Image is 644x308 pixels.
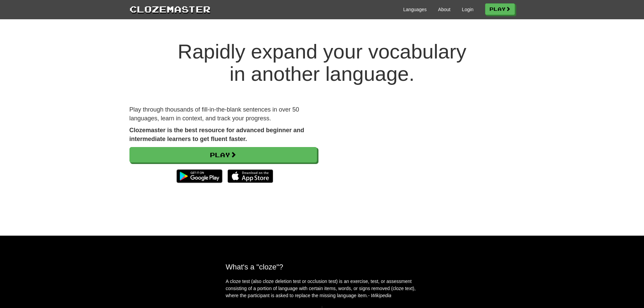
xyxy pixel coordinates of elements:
[228,169,273,183] img: Download_on_the_App_Store_Badge_US-UK_135x40-25178aeef6eb6b83b96f5f2d004eda3bffbb37122de64afbaef7...
[129,105,317,123] p: Play through thousands of fill-in-the-blank sentences in over 50 languages, learn in context, and...
[485,3,515,15] a: Play
[226,278,419,299] p: A cloze test (also cloze deletion test or occlusion test) is an exercise, test, or assessment con...
[129,3,211,15] a: Clozemaster
[226,263,419,271] h2: What's a "cloze"?
[129,127,304,142] strong: Clozemaster is the best resource for advanced beginner and intermediate learners to get fluent fa...
[173,166,225,186] img: Get it on Google Play
[462,6,473,13] a: Login
[129,147,317,163] a: Play
[368,293,391,298] em: - Wikipedia
[438,6,451,13] a: About
[403,6,427,13] a: Languages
